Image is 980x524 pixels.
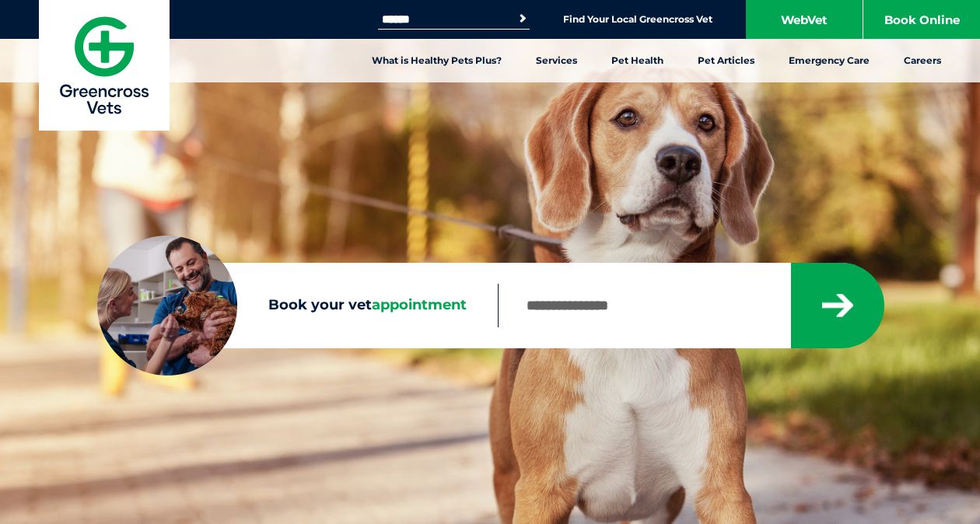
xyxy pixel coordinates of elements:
[515,11,530,26] button: Search
[772,39,887,82] a: Emergency Care
[594,39,681,82] a: Pet Health
[563,13,712,26] a: Find Your Local Greencross Vet
[681,39,772,82] a: Pet Articles
[355,39,519,82] a: What is Healthy Pets Plus?
[887,39,958,82] a: Careers
[97,294,498,317] label: Book your vet
[519,39,594,82] a: Services
[372,296,467,313] span: appointment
